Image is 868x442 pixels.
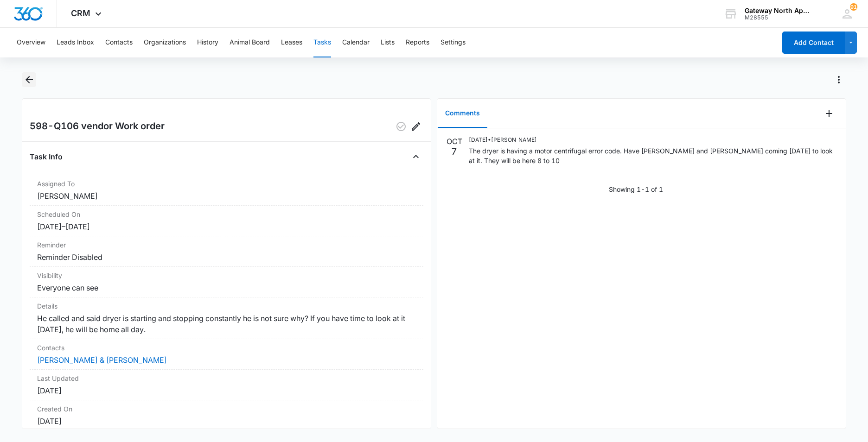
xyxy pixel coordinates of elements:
[30,297,423,339] div: DetailsHe called and said dryer is starting and stopping constantly he is not sure why? If you ha...
[609,184,663,194] p: Showing 1-1 of 1
[850,3,857,11] div: notifications count
[831,72,846,87] button: Actions
[22,72,36,87] button: Back
[30,400,423,431] div: Created On[DATE]
[438,99,487,128] button: Comments
[37,240,416,250] dt: Reminder
[37,416,416,427] dd: [DATE]
[313,28,331,57] button: Tasks
[37,221,416,232] dd: [DATE] – [DATE]
[30,119,165,134] h2: 598-Q106 vendor Work order
[30,175,423,206] div: Assigned To[PERSON_NAME]
[30,236,423,267] div: ReminderReminder Disabled
[37,343,416,353] dt: Contacts
[850,3,857,11] span: 91
[30,267,423,297] div: VisibilityEveryone can see
[37,373,416,383] dt: Last Updated
[408,119,423,134] button: Edit
[782,32,845,54] button: Add Contact
[406,28,429,57] button: Reports
[37,271,416,280] dt: Visibility
[230,28,270,57] button: Animal Board
[37,209,416,219] dt: Scheduled On
[197,28,218,57] button: History
[37,313,416,335] dd: He called and said dryer is starting and stopping constantly he is not sure why? If you have time...
[37,355,167,365] a: [PERSON_NAME] & [PERSON_NAME]
[281,28,302,57] button: Leases
[440,28,466,57] button: Settings
[469,136,836,144] p: [DATE] • [PERSON_NAME]
[37,404,416,414] dt: Created On
[37,282,416,293] dd: Everyone can see
[30,206,423,236] div: Scheduled On[DATE]–[DATE]
[105,28,133,57] button: Contacts
[745,14,812,21] div: account id
[30,151,63,162] h4: Task Info
[451,147,457,156] p: 7
[30,339,423,370] div: Contacts[PERSON_NAME] & [PERSON_NAME]
[342,28,370,57] button: Calendar
[408,149,423,164] button: Close
[37,252,416,263] dd: Reminder Disabled
[37,301,416,311] dt: Details
[447,136,462,147] p: OCT
[57,28,94,57] button: Leads Inbox
[37,190,416,202] dd: [PERSON_NAME]
[37,179,416,189] dt: Assigned To
[37,385,416,396] dd: [DATE]
[381,28,395,57] button: Lists
[822,106,836,121] button: Add Comment
[30,370,423,400] div: Last Updated[DATE]
[745,7,812,14] div: account name
[144,28,186,57] button: Organizations
[17,28,45,57] button: Overview
[469,146,836,165] p: The dryer is having a motor centrifugal error code. Have [PERSON_NAME] and [PERSON_NAME] coming [...
[71,8,90,18] span: CRM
